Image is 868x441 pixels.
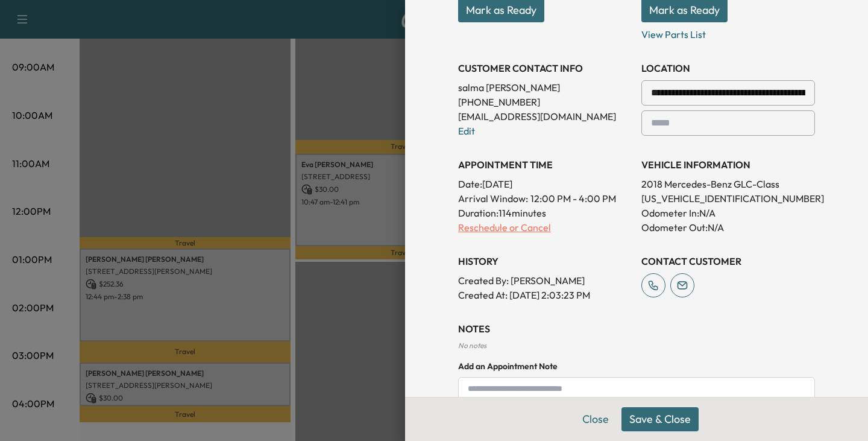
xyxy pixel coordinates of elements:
p: Created At : [DATE] 2:03:23 PM [458,288,632,302]
h3: APPOINTMENT TIME [458,157,632,172]
p: Duration: 114 minutes [458,206,632,220]
p: [EMAIL_ADDRESS][DOMAIN_NAME] [458,109,632,124]
p: View Parts List [641,22,815,42]
p: Odometer Out: N/A [641,220,815,235]
div: No notes [458,341,815,351]
h3: History [458,254,632,268]
h3: CONTACT CUSTOMER [641,254,815,268]
p: [PHONE_NUMBER] [458,95,632,109]
span: 12:00 PM - 4:00 PM [530,191,616,206]
p: Reschedule or Cancel [458,220,632,235]
button: Close [574,407,617,431]
p: Date: [DATE] [458,177,632,191]
h4: Add an Appointment Note [458,360,815,372]
a: Edit [458,125,475,137]
p: Arrival Window: [458,191,632,206]
p: 2018 Mercedes-Benz GLC-Class [641,177,815,191]
h3: NOTES [458,322,815,336]
p: [US_VEHICLE_IDENTIFICATION_NUMBER] [641,191,815,206]
h3: CUSTOMER CONTACT INFO [458,61,632,75]
button: Save & Close [621,407,699,431]
h3: LOCATION [641,61,815,75]
h3: VEHICLE INFORMATION [641,157,815,172]
p: salma [PERSON_NAME] [458,80,632,95]
p: Created By : [PERSON_NAME] [458,273,632,288]
p: Odometer In: N/A [641,206,815,220]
